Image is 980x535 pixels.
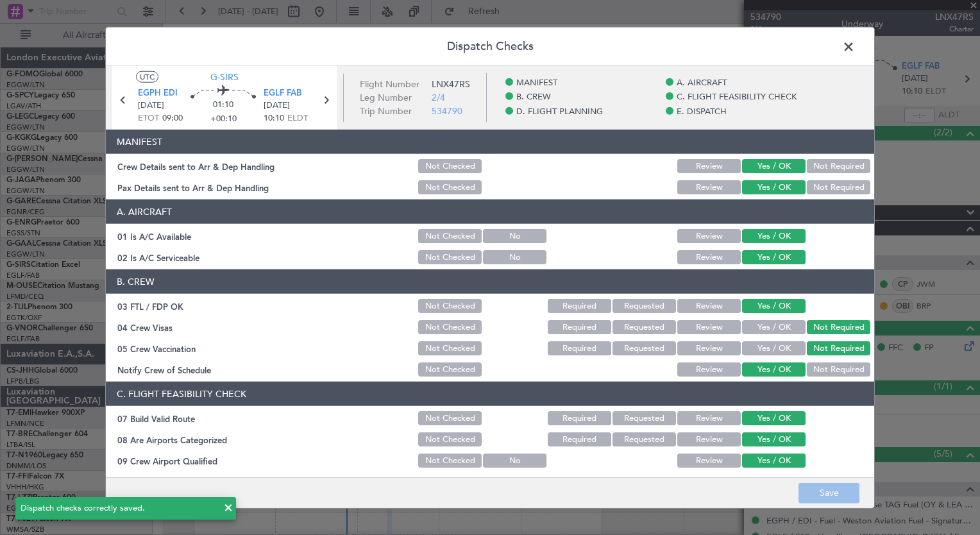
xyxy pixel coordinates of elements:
button: Not Required [807,320,870,334]
button: Not Required [807,362,870,377]
button: Not Required [807,159,870,173]
button: Yes / OK [742,341,806,355]
button: Yes / OK [742,362,806,377]
button: Yes / OK [742,299,806,313]
button: Yes / OK [742,411,806,425]
button: Yes / OK [742,250,806,264]
div: Dispatch checks correctly saved. [21,502,217,515]
button: Yes / OK [742,320,806,334]
button: Not Required [807,180,870,194]
button: Yes / OK [742,159,806,173]
button: Yes / OK [742,432,806,446]
span: C. FLIGHT FEASIBILITY CHECK [677,91,797,104]
button: Yes / OK [742,229,806,243]
button: Yes / OK [742,180,806,194]
button: Not Required [807,341,870,355]
header: Dispatch Checks [106,28,874,66]
button: Yes / OK [742,454,806,468]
